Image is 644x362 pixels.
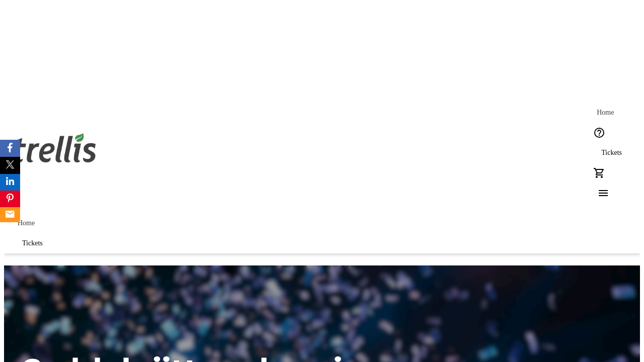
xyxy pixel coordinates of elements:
button: Menu [589,183,609,203]
span: Home [597,109,614,117]
a: Tickets [10,233,55,253]
a: Home [10,213,42,233]
a: Home [589,103,621,123]
img: Orient E2E Organization TWhU9f7pAJ's Logo [10,122,100,172]
span: Tickets [601,149,622,157]
button: Cart [589,163,609,183]
a: Tickets [589,143,634,163]
span: Tickets [22,239,43,247]
button: Help [589,123,609,143]
span: Home [18,219,35,227]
